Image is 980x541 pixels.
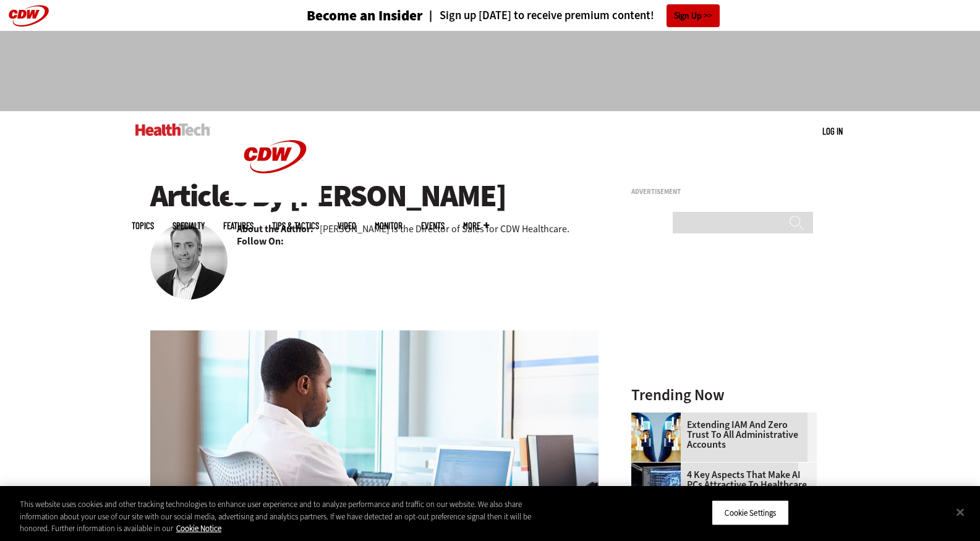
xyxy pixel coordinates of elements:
[176,523,221,534] a: More information about your privacy
[631,413,687,422] a: abstract image of woman with pixelated face
[631,463,681,512] img: Desktop monitor with brain AI concept
[338,221,356,230] a: Video
[223,221,254,230] a: Features
[135,124,210,136] img: Home
[667,4,720,27] a: Sign Up
[229,193,322,206] a: CDW
[631,200,817,354] iframe: advertisement
[307,9,423,23] h3: Become an Insider
[631,470,809,500] a: 4 Key Aspects That Make AI PCs Attractive to Healthcare Workers
[20,498,539,535] div: This website uses cookies and other tracking technologies to enhance user experience and to analy...
[229,111,322,203] img: Home
[631,420,809,450] a: Extending IAM and Zero Trust to All Administrative Accounts
[375,221,403,230] a: MonITor
[260,9,423,23] a: Become an Insider
[631,463,687,472] a: Desktop monitor with brain AI concept
[265,43,715,99] iframe: advertisement
[947,498,974,526] button: Close
[631,413,681,462] img: abstract image of woman with pixelated face
[463,221,489,230] span: More
[272,221,319,230] a: Tips & Tactics
[423,10,654,22] a: Sign up [DATE] to receive premium content!
[132,221,154,230] span: Topics
[421,221,445,230] a: Events
[822,125,843,136] a: Log in
[173,221,205,230] span: Specialty
[631,387,817,403] h3: Trending Now
[822,125,843,138] div: User menu
[712,500,789,526] button: Cookie Settings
